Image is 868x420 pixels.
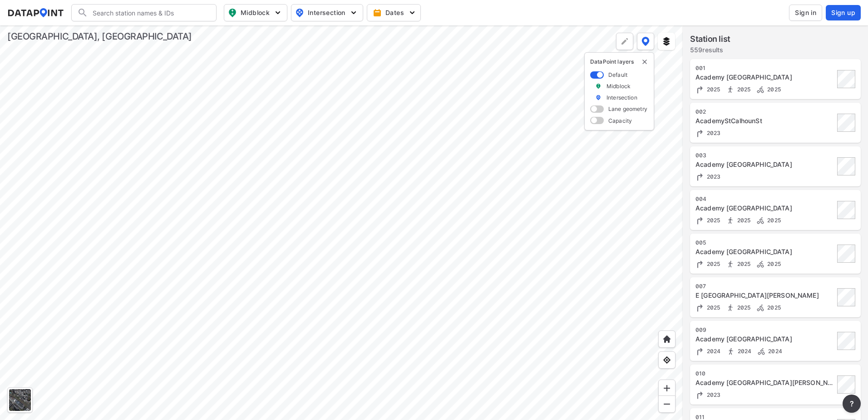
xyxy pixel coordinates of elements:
img: Pedestrian count [726,85,735,94]
img: map_pin_mid.602f9df1.svg [227,7,238,18]
img: Turning count [695,172,705,181]
div: Academy St & N Main St [695,335,834,344]
label: Midblock [607,82,631,90]
img: data-point-layers.37681fc9.svg [641,37,650,46]
span: 2025 [765,86,781,93]
span: 2025 [705,260,720,267]
button: Sign in [789,5,822,21]
span: 2025 [765,260,781,267]
img: Turning count [695,85,705,94]
img: dataPointLogo.9353c09d.svg [7,8,64,17]
span: ? [848,398,855,409]
p: DataPoint layers [590,58,648,65]
div: Academy St & Falls Park Dr [695,160,834,169]
img: calendar-gold.39a51dde.svg [373,8,382,17]
a: Sign in [787,5,824,21]
img: Pedestrian count [726,347,735,356]
div: Zoom in [658,380,676,397]
span: 2024 [705,348,721,355]
div: View my location [658,351,676,369]
img: +XpAUvaXAN7GudzAAAAAElFTkSuQmCC [662,335,671,344]
div: Academy St & N Church St [695,204,834,213]
span: 2025 [735,304,751,311]
span: 2025 [765,217,781,224]
div: Academy St & Markley St [695,378,834,387]
div: Toggle basemap [7,387,33,413]
img: Pedestrian count [726,303,735,312]
button: delete [641,58,648,65]
button: more [843,395,861,413]
div: Home [658,330,676,348]
div: 010 [695,370,834,377]
button: Midblock [224,4,287,21]
div: Academy St & College St [695,247,834,256]
img: MAAAAAElFTkSuQmCC [662,400,671,409]
div: 003 [695,152,834,159]
span: 2024 [735,348,752,355]
label: Default [608,71,627,79]
img: Bicycle count [756,216,765,225]
label: 559 results [690,45,730,55]
div: 004 [695,195,834,203]
span: 2025 [705,86,720,93]
span: 2025 [765,304,781,311]
span: Intersection [295,7,357,18]
img: Pedestrian count [726,260,735,269]
div: 009 [695,326,834,334]
img: 5YPKRKmlfpI5mqlR8AD95paCi+0kK1fRFDJSaMmawlwaeJcJwk9O2fotCW5ve9gAAAAASUVORK5CYII= [408,8,417,17]
div: Polygon tool [616,33,633,50]
span: Midblock [228,7,281,18]
img: +Dz8AAAAASUVORK5CYII= [620,37,629,46]
div: 001 [695,65,834,72]
div: E North St & Academy St/Williams St [695,291,834,300]
span: 2025 [735,217,751,224]
span: 2023 [705,391,721,398]
img: Turning count [695,347,705,356]
span: 2025 [735,86,751,93]
div: 007 [695,283,834,290]
div: Academy St & Buncombe St [695,73,834,82]
button: Sign up [826,5,861,20]
div: Zoom out [658,395,676,413]
span: 2025 [705,217,720,224]
span: 2025 [735,260,751,267]
img: 5YPKRKmlfpI5mqlR8AD95paCi+0kK1fRFDJSaMmawlwaeJcJwk9O2fotCW5ve9gAAAAASUVORK5CYII= [273,8,282,17]
label: Intersection [607,94,637,101]
img: 5YPKRKmlfpI5mqlR8AD95paCi+0kK1fRFDJSaMmawlwaeJcJwk9O2fotCW5ve9gAAAAASUVORK5CYII= [349,8,358,17]
div: AcademyStCalhounSt [695,116,834,125]
button: Dates [367,4,421,21]
div: 002 [695,108,834,115]
img: map_pin_int.54838e6b.svg [294,7,305,18]
button: External layers [658,33,675,50]
button: DataPoint layers [637,33,654,50]
label: Station list [690,33,730,45]
img: close-external-leyer.3061a1c7.svg [641,58,648,65]
a: Sign up [824,5,861,20]
button: Intersection [291,4,363,21]
img: Bicycle count [756,85,765,94]
img: layers.ee07997e.svg [662,37,671,46]
span: 2023 [705,130,721,136]
img: Bicycle count [756,260,765,269]
img: Bicycle count [756,303,765,312]
span: Sign in [795,8,816,17]
img: zeq5HYn9AnE9l6UmnFLPAAAAAElFTkSuQmCC [662,355,671,365]
div: 005 [695,239,834,246]
img: Pedestrian count [726,216,735,225]
label: Capacity [608,117,632,125]
span: Dates [375,8,415,17]
img: Turning count [695,129,705,138]
span: 2025 [705,304,720,311]
label: Lane geometry [608,105,647,113]
img: Turning count [695,390,705,400]
img: Turning count [695,260,705,269]
img: marker_Intersection.6861001b.svg [595,94,602,101]
span: Sign up [831,8,855,17]
img: Turning count [695,303,705,312]
div: [GEOGRAPHIC_DATA], [GEOGRAPHIC_DATA] [7,30,192,43]
input: Search [88,5,211,20]
span: 2023 [705,173,721,180]
img: ZvzfEJKXnyWIrJytrsY285QMwk63cM6Drc+sIAAAAASUVORK5CYII= [662,384,671,393]
img: Turning count [695,216,705,225]
img: Bicycle count [757,347,766,356]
